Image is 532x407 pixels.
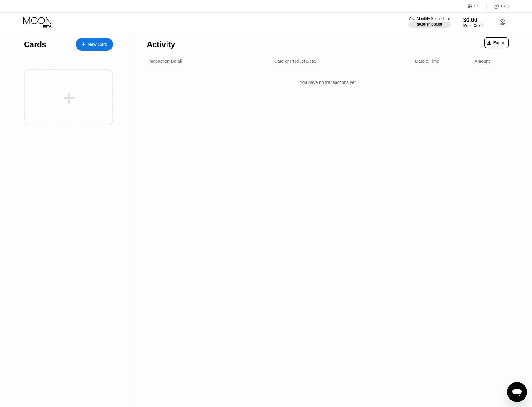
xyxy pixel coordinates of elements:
div: Moon Credit [463,23,484,28]
div: FAQ [487,3,509,9]
div: Activity [147,40,175,49]
div: $0.00 / $4,000.00 [417,22,442,26]
div: New Card [88,42,107,47]
div: Date & Time [415,59,439,64]
div: New Card [76,38,113,51]
div: Export [487,40,506,45]
div: You have no transactions yet [147,74,509,91]
div: Visa Monthly Spend Limit$0.00/$4,000.00 [408,17,450,28]
div: EN [474,4,480,8]
div: $0.00 [463,17,484,23]
div: Transaction Detail [147,59,182,64]
div: EN [468,3,487,9]
div: Visa Monthly Spend Limit [408,17,450,21]
div: Export [484,37,509,48]
div: Amount [475,59,490,64]
div: FAQ [501,4,509,8]
div: $0.00Moon Credit [463,17,484,28]
iframe: Button to launch messaging window [507,382,527,402]
div: Cards [24,40,46,49]
div: Card or Product Detail [274,59,318,64]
